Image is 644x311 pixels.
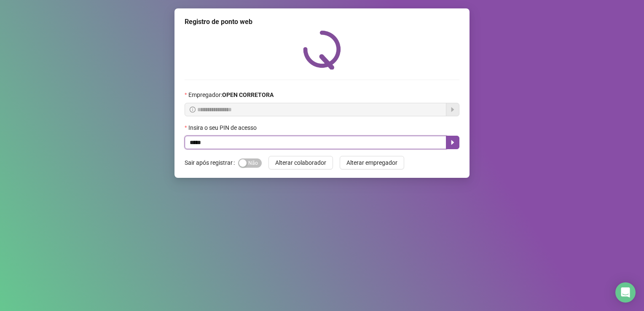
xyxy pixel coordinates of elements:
span: info-circle [190,107,196,113]
img: QRPoint [303,30,341,70]
span: caret-right [449,139,456,146]
div: Open Intercom Messenger [615,282,636,303]
label: Insira o seu PIN de acesso [185,123,262,132]
label: Sair após registrar [185,156,238,169]
div: Registro de ponto web [185,17,459,27]
strong: OPEN CORRETORA [222,91,274,98]
span: Alterar empregador [346,158,397,167]
button: Alterar empregador [340,156,404,169]
button: Alterar colaborador [268,156,333,169]
span: Alterar colaborador [275,158,326,167]
span: Empregador : [188,90,274,99]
